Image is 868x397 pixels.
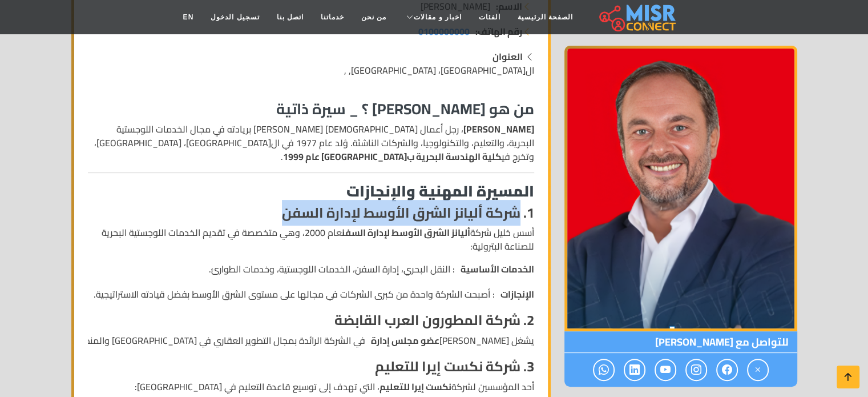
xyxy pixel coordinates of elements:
span: للتواصل مع [PERSON_NAME] [564,331,797,353]
span: ال[GEOGRAPHIC_DATA]، [GEOGRAPHIC_DATA], , [344,62,534,79]
img: أحمد طارق خليل [564,46,797,331]
strong: كلية الهندسة البحرية ب[GEOGRAPHIC_DATA] عام 1999 [283,148,502,165]
a: اتصل بنا [268,6,312,28]
strong: [PERSON_NAME] [463,121,534,138]
strong: المسيرة المهنية والإنجازات [346,177,534,205]
li: : النقل البحري، إدارة السفن، الخدمات اللوجستية، وخدمات الطوارئ. [88,262,534,276]
a: الصفحة الرئيسية [509,6,582,28]
strong: 3. شركة نكست إيرا للتعليم [375,354,534,379]
a: اخبار و مقالات [395,6,470,28]
strong: العنوان [492,48,523,65]
img: main.misr_connect [599,3,676,31]
span: اخبار و مقالات [414,12,462,22]
strong: 1. شركة أليانز الشرق الأوسط لإدارة السفن [282,200,534,226]
p: أسس خليل شركة عام 2000، وهي متخصصة في تقديم الخدمات اللوجستية البحرية للصناعة البترولية: [88,226,534,253]
a: تسجيل الدخول [202,6,268,28]
p: ، رجل أعمال [DEMOGRAPHIC_DATA] [PERSON_NAME] بريادته في مجال الخدمات اللوجستية البحرية، والتعليم،... [88,122,534,163]
strong: عضو مجلس إدارة [371,334,439,347]
a: EN [175,6,203,28]
strong: الإنجازات [500,287,534,301]
a: من نحن [353,6,395,28]
strong: نكست إيرا للتعليم [380,378,451,395]
a: خدماتنا [312,6,353,28]
strong: الخدمات الأساسية [461,262,534,276]
a: الفئات [470,6,509,28]
li: : أصبحت الشركة واحدة من كبرى الشركات في مجالها على مستوى الشرق الأوسط بفضل قيادته الاستراتيجية. [88,287,534,301]
li: يشغل [PERSON_NAME] في الشركة الرائدة بمجال التطوير العقاري في [GEOGRAPHIC_DATA] والمنطقة. [88,334,534,347]
p: أحد المؤسسين لشركة ، التي تهدف إلى توسيع قاعدة التعليم في [GEOGRAPHIC_DATA]: [88,380,534,394]
strong: 2. شركة المطورون العرب القابضة [334,307,534,333]
h3: من هو [PERSON_NAME] ؟ _ سيرة ذاتية [88,100,534,118]
strong: أليانز الشرق الأوسط لإدارة السفن [342,224,470,241]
